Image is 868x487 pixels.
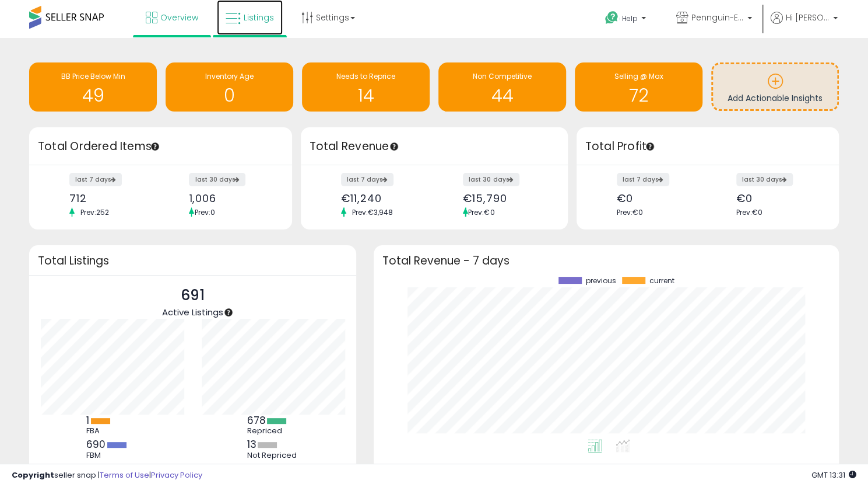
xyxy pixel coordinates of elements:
div: 712 [69,192,152,204]
span: Listings [244,12,274,23]
span: Hi [PERSON_NAME] [786,12,830,23]
div: Tooltip anchor [150,141,160,152]
span: previous [586,277,616,285]
h1: 72 [581,86,697,105]
strong: Copyright [12,469,54,481]
span: Selling @ Max [614,71,663,81]
div: 1,006 [189,192,271,204]
h3: Total Profit [585,138,831,155]
div: €0 [736,192,818,204]
span: Pennguin-ES-Home [691,12,744,23]
b: 678 [247,413,265,427]
span: Prev: €0 [736,207,762,217]
a: Privacy Policy [151,469,202,481]
div: €15,790 [463,192,547,204]
i: Get Help [605,11,619,25]
span: Needs to Reprice [336,71,395,81]
a: Add Actionable Insights [713,64,837,109]
a: Inventory Age 0 [166,62,293,112]
label: last 7 days [341,173,393,186]
b: 1 [86,413,89,427]
div: Not Repriced [247,451,299,460]
div: seller snap | | [12,470,202,481]
div: Tooltip anchor [645,141,655,152]
h3: Total Revenue - 7 days [382,256,830,265]
span: Prev: 252 [75,207,115,217]
span: Non Competitive [473,71,532,81]
a: Terms of Use [100,469,149,481]
span: 2025-08-11 13:31 GMT [811,469,856,481]
div: Tooltip anchor [389,141,399,152]
h3: Total Listings [38,256,347,265]
b: 690 [86,437,106,451]
a: Selling @ Max 72 [575,62,702,112]
label: last 7 days [69,173,122,186]
span: Prev: €0 [617,207,643,217]
p: 691 [162,284,223,307]
h1: 0 [171,86,287,105]
h1: 49 [35,86,151,105]
span: Help [622,13,638,23]
span: Overview [160,12,198,23]
h3: Total Revenue [310,138,559,155]
b: 13 [247,437,256,451]
span: Prev: 0 [194,207,215,217]
div: Tooltip anchor [223,307,234,318]
div: €11,240 [341,192,425,204]
span: current [649,277,674,285]
span: BB Price Below Min [61,71,125,81]
div: FBA [86,426,139,436]
a: Non Competitive 44 [438,62,566,112]
label: last 7 days [617,173,669,186]
div: FBM [86,451,139,460]
span: Prev: €0 [468,207,494,217]
span: Inventory Age [205,71,254,81]
span: Prev: €3,948 [346,207,399,217]
label: last 30 days [463,173,519,186]
div: Repriced [247,426,299,436]
h1: 44 [444,86,560,105]
a: Needs to Reprice 14 [302,62,430,112]
label: last 30 days [736,173,793,186]
div: €0 [617,192,699,204]
a: BB Price Below Min 49 [29,62,157,112]
a: Hi [PERSON_NAME] [771,12,838,38]
span: Active Listings [162,306,223,318]
label: last 30 days [189,173,245,186]
h3: Total Ordered Items [38,138,283,155]
h1: 14 [308,86,424,105]
span: Add Actionable Insights [728,92,823,104]
a: Help [596,2,658,38]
